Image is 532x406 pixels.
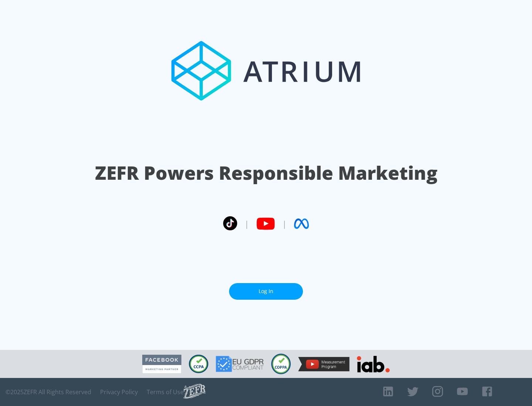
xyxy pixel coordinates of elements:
span: © 2025 ZEFR All Rights Reserved [6,388,91,396]
a: Log In [229,283,303,300]
a: Terms of Use [147,388,184,396]
img: YouTube Measurement Program [298,357,349,371]
img: COPPA Compliant [271,354,291,374]
span: | [245,218,249,229]
h1: ZEFR Powers Responsible Marketing [95,160,437,186]
a: Privacy Policy [100,388,138,396]
img: Facebook Marketing Partner [142,355,181,374]
img: GDPR Compliant [216,356,264,372]
span: | [282,218,287,229]
img: IAB [357,356,390,372]
img: CCPA Compliant [189,355,208,373]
